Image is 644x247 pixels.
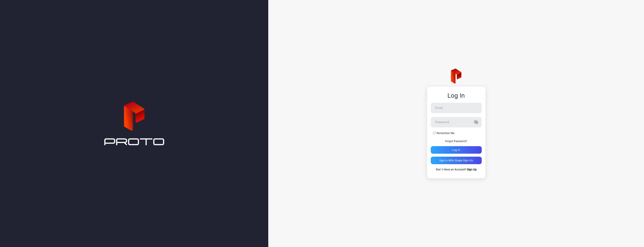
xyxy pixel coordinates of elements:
a: Sign Up [467,168,477,171]
div: Log In [431,92,482,99]
input: Password [431,117,482,127]
div: Log in [452,148,460,151]
button: Log in [431,146,482,154]
a: Forgot Password? [445,139,467,143]
button: Sign in With Single Sign-On [431,157,482,164]
label: Remember Me [437,131,454,135]
button: Password [474,120,478,124]
div: Sign in With Single Sign-On [439,159,473,162]
p: Don`t Have an Account? [431,167,482,172]
input: Email [431,103,482,113]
